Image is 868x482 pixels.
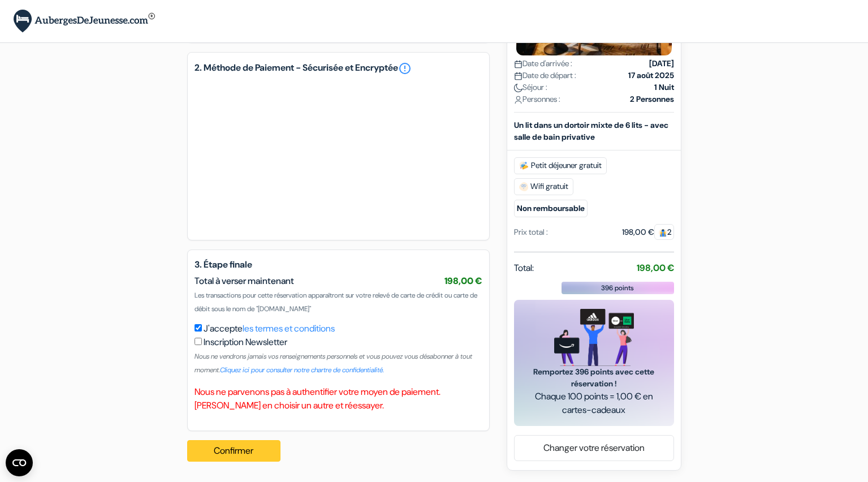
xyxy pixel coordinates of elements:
h5: 2. Méthode de Paiement - Sécurisée et Encryptée [195,62,482,75]
img: user_icon.svg [514,96,522,104]
strong: 198,00 € [637,262,674,274]
img: free_breakfast.svg [519,161,529,170]
strong: [DATE] [649,58,674,70]
img: calendar.svg [514,60,522,68]
h5: 3. Étape finale [195,259,482,270]
strong: 2 Personnes [630,93,674,105]
img: free_wifi.svg [519,182,528,191]
a: Changer votre réservation [515,437,673,459]
span: Séjour : [514,81,547,93]
span: Chaque 100 points = 1,00 € en cartes-cadeaux [528,390,660,417]
span: Les transactions pour cette réservation apparaîtront sur votre relevé de carte de crédit ou carte... [195,291,477,313]
span: 198,00 € [444,275,482,287]
span: Total: [514,261,534,275]
span: Personnes : [514,93,560,105]
b: Un lit dans un dortoir mixte de 6 lits - avec salle de bain privative [514,120,668,142]
span: Petit déjeuner gratuit [514,157,607,174]
span: Date d'arrivée : [514,58,572,70]
span: Remportez 396 points avec cette réservation ! [528,366,660,390]
label: J'accepte [204,322,335,335]
img: gift_card_hero_new.png [554,309,634,366]
span: 396 points [601,283,634,293]
a: error_outline [398,62,412,75]
span: 2 [654,224,674,240]
img: moon.svg [514,84,522,92]
small: Non remboursable [514,200,588,217]
span: Wifi gratuit [514,178,573,195]
strong: 1 Nuit [654,81,674,93]
p: Nous ne parvenons pas à authentifier votre moyen de paiement. [PERSON_NAME] en choisir un autre e... [195,385,482,412]
a: Cliquez ici pour consulter notre chartre de confidentialité. [220,365,384,375]
label: Inscription Newsletter [204,335,287,349]
div: 198,00 € [622,226,674,238]
button: Confirmer [187,440,281,462]
span: Total à verser maintenant [195,275,294,287]
iframe: Cadre de saisie sécurisé pour le paiement [206,91,471,220]
img: guest.svg [659,229,667,237]
a: les termes et conditions [243,322,335,334]
strong: 17 août 2025 [628,70,674,81]
img: AubergesDeJeunesse.com [14,10,155,33]
small: Nous ne vendrons jamais vos renseignements personnels et vous pouvez vous désabonner à tout moment. [195,352,472,375]
div: Prix total : [514,226,548,238]
img: calendar.svg [514,72,522,80]
button: CMP-Widget öffnen [6,449,33,476]
span: Date de départ : [514,70,576,81]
